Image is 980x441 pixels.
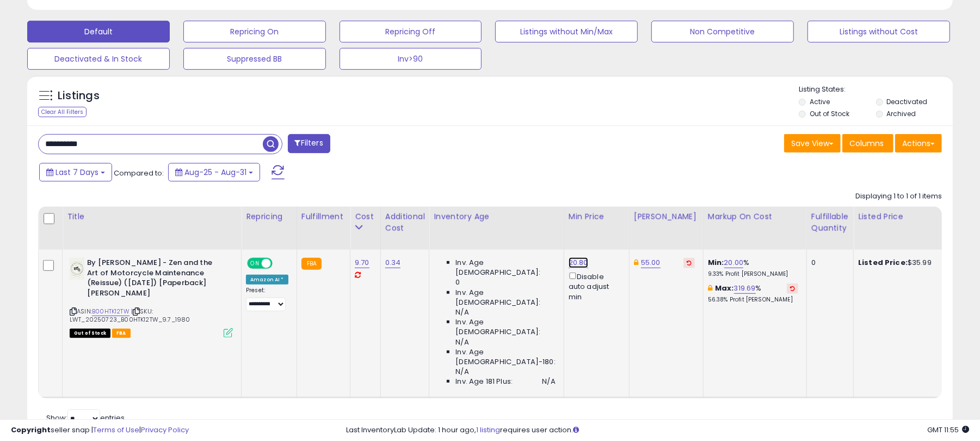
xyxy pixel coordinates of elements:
[11,425,51,435] strong: Copyright
[183,21,326,43] button: Repricing On
[887,97,928,106] label: Deactivated
[355,257,369,268] a: 9.70
[70,258,233,336] div: ASIN:
[385,257,401,268] a: 0.34
[799,84,953,95] p: Listing States:
[58,88,100,104] h5: Listings
[455,288,555,307] span: Inv. Age [DEMOGRAPHIC_DATA]:
[11,425,189,436] div: seller snap | |
[246,287,288,311] div: Preset:
[810,109,849,118] label: Out of Stock
[56,167,98,178] span: Last 7 Days
[858,258,948,268] div: $35.99
[248,259,262,268] span: ON
[455,367,469,377] span: N/A
[842,134,893,153] button: Columns
[734,283,756,294] a: 319.69
[340,21,482,43] button: Repricing Off
[858,211,952,222] div: Listed Price
[67,211,237,222] div: Title
[708,257,724,268] b: Min:
[784,134,841,153] button: Save View
[183,48,326,70] button: Suppressed BB
[93,425,139,435] a: Terms of Use
[455,377,513,386] span: Inv. Age 181 Plus:
[455,347,555,367] span: Inv. Age [DEMOGRAPHIC_DATA]-180:
[927,425,969,435] span: 2025-09-8 11:55 GMT
[708,283,798,304] div: %
[724,257,744,268] a: 20.00
[87,258,219,301] b: By [PERSON_NAME] - Zen and the Art of Motorcycle Maintenance (Reissue) ([DATE]) [Paperback] [PERS...
[887,109,916,118] label: Archived
[141,425,189,435] a: Privacy Policy
[340,48,482,70] button: Inv>90
[455,277,460,287] span: 0
[39,163,112,182] button: Last 7 Days
[455,258,555,277] span: Inv. Age [DEMOGRAPHIC_DATA]:
[855,191,942,202] div: Displaying 1 to 1 of 1 items
[810,97,830,106] label: Active
[569,257,588,268] a: 20.80
[495,21,638,43] button: Listings without Min/Max
[434,211,559,222] div: Inventory Age
[569,211,625,222] div: Min Price
[246,275,288,285] div: Amazon AI *
[271,259,288,268] span: OFF
[708,258,798,278] div: %
[634,211,699,222] div: [PERSON_NAME]
[895,134,942,153] button: Actions
[70,307,190,323] span: | SKU: LWT_20250723_B00HTK12TW_9.7_1980
[27,48,170,70] button: Deactivated & In Stock
[703,207,806,250] th: The percentage added to the cost of goods (COGS) that forms the calculator for Min & Max prices.
[355,211,376,222] div: Cost
[708,211,802,222] div: Markup on Cost
[246,211,292,222] div: Repricing
[92,307,130,316] a: B00HTK12TW
[811,211,849,234] div: Fulfillable Quantity
[184,167,246,178] span: Aug-25 - Aug-31
[301,258,322,270] small: FBA
[288,134,330,153] button: Filters
[301,211,346,222] div: Fulfillment
[708,296,798,304] p: 56.38% Profit [PERSON_NAME]
[542,377,555,386] span: N/A
[346,425,969,436] div: Last InventoryLab Update: 1 hour ago, requires user action.
[651,21,794,43] button: Non Competitive
[114,168,164,178] span: Compared to:
[708,270,798,278] p: 9.33% Profit [PERSON_NAME]
[455,317,555,337] span: Inv. Age [DEMOGRAPHIC_DATA]:
[27,21,170,43] button: Default
[808,21,950,43] button: Listings without Cost
[70,329,110,338] span: All listings that are currently out of stock and unavailable for purchase on Amazon
[112,329,131,338] span: FBA
[715,283,734,293] b: Max:
[455,307,469,317] span: N/A
[811,258,845,268] div: 0
[385,211,425,234] div: Additional Cost
[849,138,884,149] span: Columns
[569,270,621,302] div: Disable auto adjust min
[46,413,125,423] span: Show: entries
[641,257,661,268] a: 55.00
[38,107,87,117] div: Clear All Filters
[70,258,84,280] img: 4155O4TfpeL._SL40_.jpg
[455,337,469,347] span: N/A
[168,163,260,182] button: Aug-25 - Aug-31
[476,425,500,435] a: 1 listing
[858,257,908,268] b: Listed Price:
